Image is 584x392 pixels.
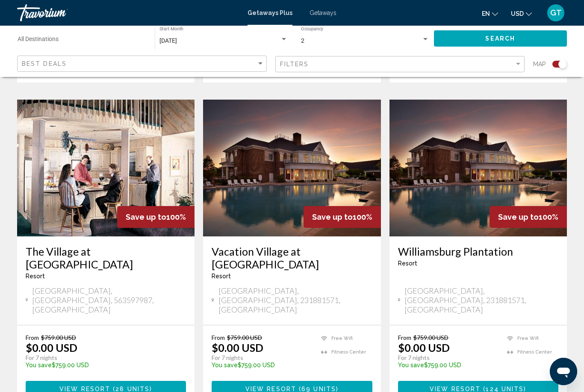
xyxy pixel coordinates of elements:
span: $759.00 USD [227,334,262,341]
span: Best Deals [22,60,67,67]
a: The Village at [GEOGRAPHIC_DATA] [26,245,186,271]
iframe: Button to launch messaging window [550,358,577,385]
span: [GEOGRAPHIC_DATA], [GEOGRAPHIC_DATA], 231881571, [GEOGRAPHIC_DATA] [218,286,372,314]
span: [GEOGRAPHIC_DATA], [GEOGRAPHIC_DATA], 231881571, [GEOGRAPHIC_DATA] [404,286,558,314]
span: Fitness Center [331,349,366,355]
button: User Menu [545,4,567,22]
span: From [398,334,411,341]
div: 100% [304,206,381,228]
span: GT [550,9,562,17]
p: For 7 nights [212,354,312,362]
p: $0.00 USD [398,341,450,354]
img: ii_wpn1.jpg [203,100,380,236]
button: Filter [275,56,525,73]
span: [DATE] [159,37,177,44]
p: $759.00 USD [26,362,177,368]
p: $759.00 USD [212,362,312,368]
button: Search [434,30,567,46]
span: 2 [301,37,304,44]
span: Filters [280,61,309,68]
p: For 7 nights [26,354,177,362]
p: $759.00 USD [398,362,498,368]
span: From [212,334,225,341]
span: [GEOGRAPHIC_DATA], [GEOGRAPHIC_DATA], 563597987, [GEOGRAPHIC_DATA] [32,286,186,314]
a: Williamsburg Plantation [398,245,558,258]
span: en [482,10,490,17]
img: ii_viz1.jpg [17,100,195,236]
span: From [26,334,39,341]
span: Save up to [312,212,353,221]
span: USD [511,10,524,17]
span: Fitness Center [517,349,552,355]
button: Change currency [511,7,532,20]
span: Free Wifi [517,336,539,341]
span: You save [26,362,52,368]
span: Resort [26,273,45,280]
mat-select: Sort by [22,60,264,68]
button: Change language [482,7,498,20]
a: Getaways Plus [248,9,292,16]
span: Search [485,35,515,42]
p: $0.00 USD [212,341,263,354]
a: Getaways [310,9,336,16]
span: You save [212,362,238,368]
p: $0.00 USD [26,341,77,354]
span: Map [533,58,546,70]
div: 100% [490,206,567,228]
a: Travorium [17,4,239,21]
span: Save up to [126,212,166,221]
span: Resort [398,260,417,267]
span: You save [398,362,424,368]
span: Free Wifi [331,336,353,341]
span: $759.00 USD [413,334,448,341]
span: Resort [212,273,231,280]
img: ii_wlm1.jpg [389,100,567,236]
p: For 7 nights [398,354,498,362]
span: Save up to [498,212,539,221]
a: Vacation Village at [GEOGRAPHIC_DATA] [212,245,372,271]
div: 100% [117,206,195,228]
span: $759.00 USD [41,334,76,341]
